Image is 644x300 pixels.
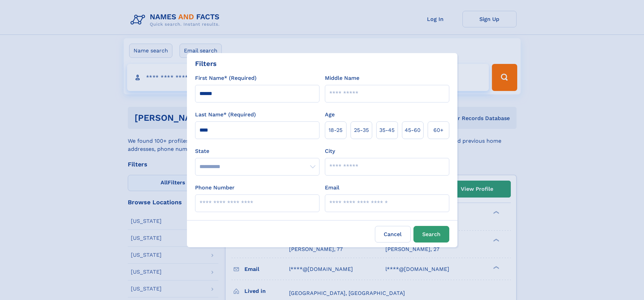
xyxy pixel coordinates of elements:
span: 45‑60 [405,126,421,134]
span: 60+ [433,126,444,134]
span: 18‑25 [329,126,342,134]
span: 35‑45 [379,126,395,134]
div: Filters [195,59,217,69]
label: First Name* (Required) [195,74,257,82]
label: Cancel [375,226,411,243]
label: State [195,147,319,155]
label: Email [325,184,339,192]
label: Age [325,111,335,119]
label: City [325,147,335,155]
label: Phone Number [195,184,235,192]
label: Middle Name [325,74,359,82]
button: Search [413,226,449,243]
label: Last Name* (Required) [195,111,256,119]
span: 25‑35 [354,126,369,134]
